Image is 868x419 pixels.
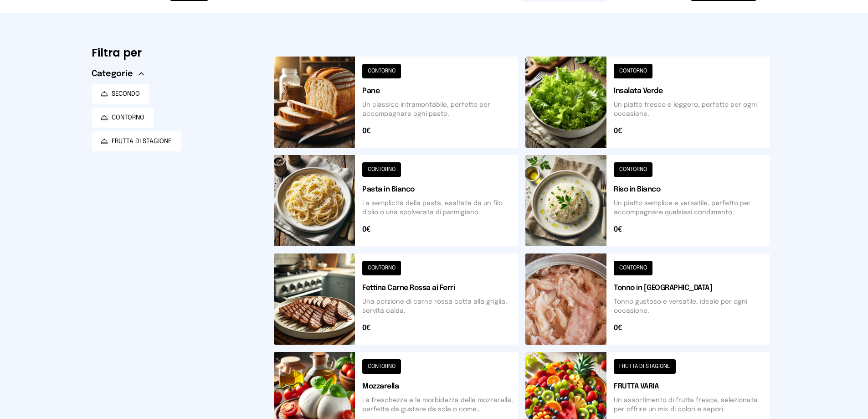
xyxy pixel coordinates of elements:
[92,84,149,104] button: SECONDO
[92,67,133,80] span: Categorie
[92,108,154,128] button: CONTORNO
[112,113,144,122] span: CONTORNO
[92,131,181,151] button: FRUTTA DI STAGIONE
[112,89,140,98] span: SECONDO
[112,137,172,146] span: FRUTTA DI STAGIONE
[92,67,144,80] button: Categorie
[92,46,259,60] h6: Filtra per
